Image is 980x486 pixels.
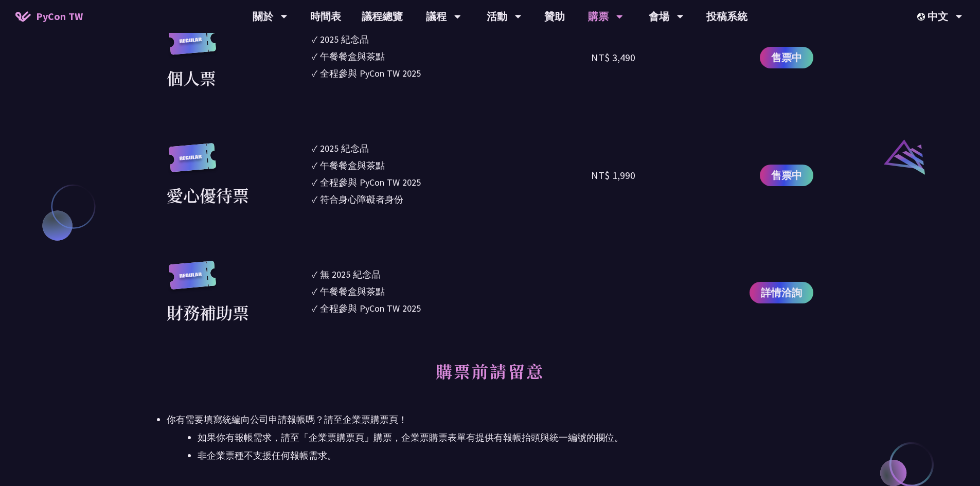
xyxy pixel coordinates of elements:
li: ✓ [312,158,592,172]
a: 售票中 [760,47,813,68]
div: 全程參與 PyCon TW 2025 [320,175,421,189]
span: PyCon TW [36,9,83,24]
img: regular.8f272d9.svg [167,143,218,183]
div: 全程參與 PyCon TW 2025 [320,301,421,315]
li: ✓ [312,192,592,206]
img: regular.8f272d9.svg [167,261,218,300]
div: NT$ 3,490 [591,50,635,65]
li: ✓ [312,267,592,281]
div: 個人票 [167,65,216,90]
div: 午餐餐盒與茶點 [320,284,385,298]
li: 如果你有報帳需求，請至「企業票購票頁」購票，企業票購票表單有提供有報帳抬頭與統一編號的欄位。 [198,430,813,445]
li: ✓ [312,141,592,155]
div: 2025 紀念品 [320,141,369,155]
li: ✓ [312,301,592,315]
a: 詳情洽詢 [750,282,813,303]
li: ✓ [312,32,592,46]
h2: 購票前請留意 [167,350,813,407]
div: 2025 紀念品 [320,32,369,46]
div: 午餐餐盒與茶點 [320,158,385,172]
div: 無 2025 紀念品 [320,267,381,281]
img: regular.8f272d9.svg [167,26,218,65]
div: 午餐餐盒與茶點 [320,49,385,63]
li: ✓ [312,49,592,63]
div: 你有需要填寫統編向公司申請報帳嗎？請至企業票購票頁！ [167,412,813,427]
div: NT$ 1,990 [591,168,635,183]
li: ✓ [312,66,592,80]
li: ✓ [312,284,592,298]
img: Home icon of PyCon TW 2025 [15,11,31,22]
li: ✓ [312,175,592,189]
li: 非企業票種不支援任何報帳需求。 [198,448,813,463]
span: 詳情洽詢 [761,285,802,300]
div: 財務補助票 [167,300,249,325]
span: 售票中 [771,50,802,65]
a: PyCon TW [5,4,93,29]
span: 售票中 [771,168,802,183]
div: 符合身心障礙者身份 [320,192,403,206]
img: Locale Icon [917,13,928,21]
div: 全程參與 PyCon TW 2025 [320,66,421,80]
a: 售票中 [760,165,813,186]
div: 愛心優待票 [167,183,249,207]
